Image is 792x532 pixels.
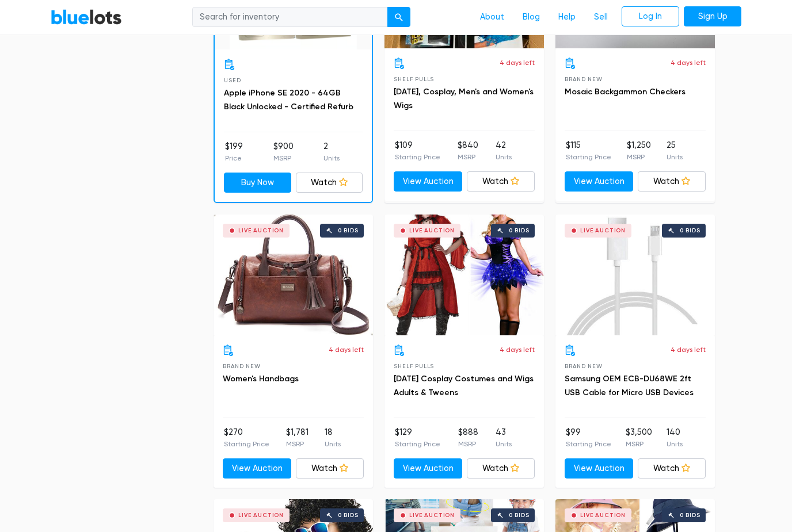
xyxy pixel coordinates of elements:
[224,173,291,193] a: Buy Now
[627,139,651,162] li: $1,250
[684,6,741,27] a: Sign Up
[395,439,440,449] p: Starting Price
[680,228,700,234] div: 0 bids
[395,152,440,162] p: Starting Price
[394,374,534,397] a: [DATE] Cosplay Costumes and Wigs Adults & Tweens
[296,173,363,193] a: Watch
[225,153,243,163] p: Price
[638,458,706,479] a: Watch
[496,139,512,162] li: 42
[238,228,284,234] div: Live Auction
[626,426,652,449] li: $3,500
[680,512,700,518] div: 0 bids
[671,345,706,355] p: 4 days left
[565,363,602,369] span: Brand New
[622,6,679,27] a: Log In
[566,152,611,162] p: Starting Price
[323,140,340,163] li: 2
[555,215,715,335] a: Live Auction 0 bids
[566,439,611,449] p: Starting Price
[51,9,122,25] a: BlueLots
[458,426,478,449] li: $888
[467,171,535,192] a: Watch
[513,6,549,28] a: Blog
[224,88,353,112] a: Apple iPhone SE 2020 - 64GB Black Unlocked - Certified Refurb
[509,512,530,518] div: 0 bids
[273,140,294,163] li: $900
[329,345,364,355] p: 4 days left
[338,512,359,518] div: 0 bids
[626,439,652,449] p: MSRP
[192,7,388,28] input: Search for inventory
[224,77,241,83] span: Used
[638,171,706,192] a: Watch
[225,140,243,163] li: $199
[627,152,651,162] p: MSRP
[296,458,364,479] a: Watch
[565,458,633,479] a: View Auction
[565,374,694,397] a: Samsung OEM ECB-DU68WE 2ft USB Cable for Micro USB Devices
[224,439,269,449] p: Starting Price
[458,139,478,162] li: $840
[471,6,513,28] a: About
[496,152,512,162] p: Units
[667,426,683,449] li: 140
[467,458,535,479] a: Watch
[395,426,440,449] li: $129
[223,363,260,369] span: Brand New
[565,76,602,82] span: Brand New
[496,439,512,449] p: Units
[323,153,340,163] p: Units
[667,152,683,162] p: Units
[238,512,284,518] div: Live Auction
[580,512,626,518] div: Live Auction
[565,87,686,97] a: Mosaic Backgammon Checkers
[500,345,535,355] p: 4 days left
[394,363,434,369] span: Shelf Pulls
[458,439,478,449] p: MSRP
[580,228,626,234] div: Live Auction
[338,228,359,234] div: 0 bids
[214,215,373,335] a: Live Auction 0 bids
[224,426,269,449] li: $270
[325,426,341,449] li: 18
[667,139,683,162] li: 25
[223,458,291,479] a: View Auction
[223,374,299,384] a: Women's Handbags
[566,139,611,162] li: $115
[458,152,478,162] p: MSRP
[409,228,455,234] div: Live Auction
[549,6,585,28] a: Help
[394,458,462,479] a: View Auction
[496,426,512,449] li: 43
[394,76,434,82] span: Shelf Pulls
[286,426,309,449] li: $1,781
[565,171,633,192] a: View Auction
[395,139,440,162] li: $109
[500,58,535,68] p: 4 days left
[509,228,530,234] div: 0 bids
[394,87,534,110] a: [DATE], Cosplay, Men's and Women's Wigs
[667,439,683,449] p: Units
[585,6,617,28] a: Sell
[325,439,341,449] p: Units
[286,439,309,449] p: MSRP
[566,426,611,449] li: $99
[671,58,706,68] p: 4 days left
[273,153,294,163] p: MSRP
[394,171,462,192] a: View Auction
[384,215,544,335] a: Live Auction 0 bids
[409,512,455,518] div: Live Auction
